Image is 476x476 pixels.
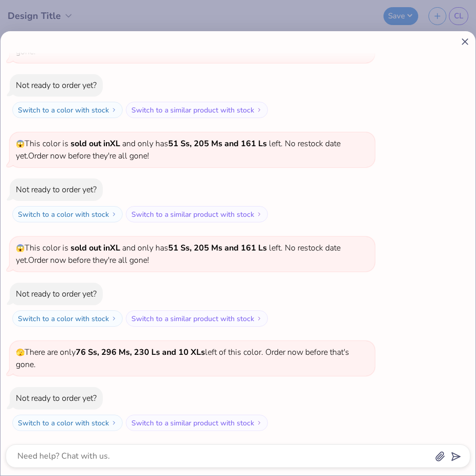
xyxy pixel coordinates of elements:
img: Switch to a color with stock [111,420,117,426]
img: Switch to a similar product with stock [256,315,262,322]
button: Switch to a color with stock [12,102,123,118]
button: Switch to a similar product with stock [126,206,268,222]
strong: 51 Ss, 205 Ms and 161 Ls [168,138,267,149]
button: Switch to a color with stock [12,206,123,222]
strong: sold out in XL [71,242,120,254]
img: Switch to a similar product with stock [256,211,262,217]
strong: 51 Ss, 205 Ms and 161 Ls [168,242,267,254]
img: Switch to a color with stock [111,315,117,322]
strong: 76 Ss, 296 Ms, 230 Ls and 10 XLs [76,347,205,358]
div: Not ready to order yet? [16,80,97,91]
button: Switch to a color with stock [12,415,123,431]
button: Switch to a color with stock [12,310,123,327]
button: Switch to a similar product with stock [126,415,268,431]
div: Not ready to order yet? [16,288,97,300]
button: Switch to a similar product with stock [126,310,268,327]
img: Switch to a similar product with stock [256,107,262,113]
button: Switch to a similar product with stock [126,102,268,118]
span: This color is and only has left . No restock date yet. Order now before they're all gone! [16,138,341,162]
img: Switch to a color with stock [111,211,117,217]
span: 🫣 [16,348,25,357]
img: Switch to a similar product with stock [256,420,262,426]
span: 😱 [16,243,25,253]
span: This color is and only has left . No restock date yet. Order now before they're all gone! [16,242,341,266]
div: Not ready to order yet? [16,393,97,404]
span: There are only left of this color. Order now before that's gone. [16,347,349,370]
div: Not ready to order yet? [16,184,97,195]
span: 😱 [16,139,25,149]
strong: sold out in XL [71,138,120,149]
img: Switch to a color with stock [111,107,117,113]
